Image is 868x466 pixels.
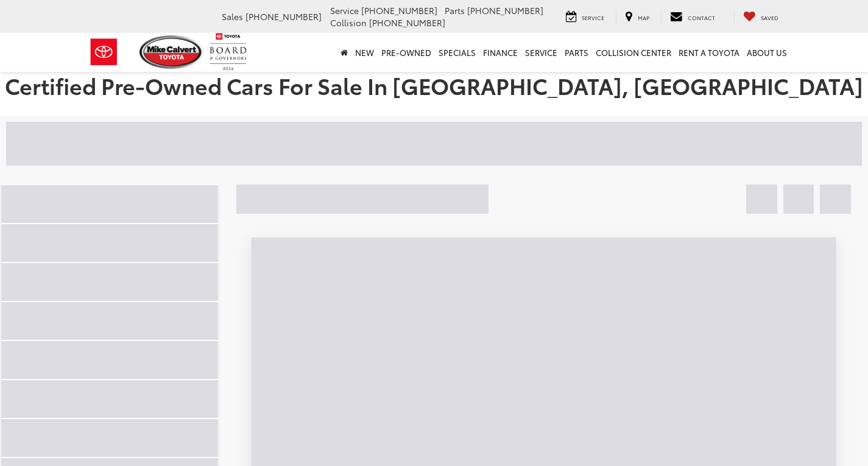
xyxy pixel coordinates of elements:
a: Home [337,33,351,72]
span: [PHONE_NUMBER] [245,10,322,23]
a: About Us [743,33,791,72]
a: Collision Center [592,33,675,72]
span: Sales [222,10,243,23]
a: New [351,33,378,72]
span: Parts [445,4,465,16]
span: [PHONE_NUMBER] [467,4,543,16]
span: Map [638,13,649,21]
span: Service [582,13,604,21]
span: Service [330,4,359,16]
a: Map [616,10,658,24]
a: Parts [561,33,592,72]
a: Rent a Toyota [675,33,743,72]
img: Mike Calvert Toyota [139,35,204,69]
span: [PHONE_NUMBER] [369,16,445,29]
a: My Saved Vehicles [734,10,788,24]
a: Contact [661,10,724,24]
a: Specials [435,33,479,72]
a: Finance [479,33,521,72]
span: Collision [330,16,367,29]
a: Pre-Owned [378,33,435,72]
span: Saved [761,13,778,21]
span: [PHONE_NUMBER] [361,4,437,16]
span: Contact [688,13,715,21]
a: Service [521,33,561,72]
a: Service [557,10,613,24]
img: Toyota [81,32,127,72]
